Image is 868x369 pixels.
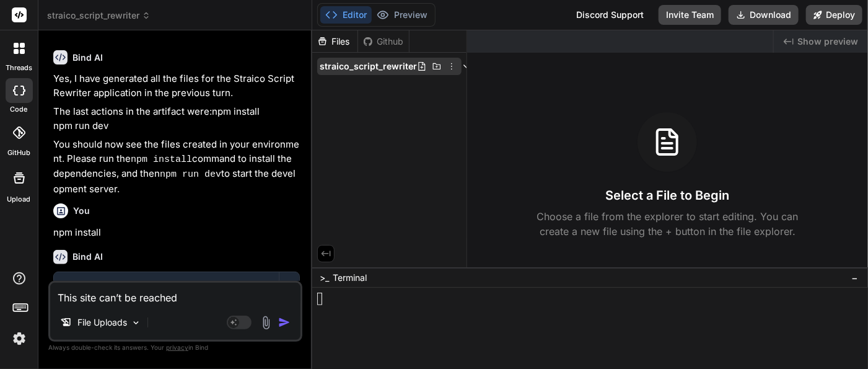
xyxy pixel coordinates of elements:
[7,194,31,205] label: Upload
[333,272,367,284] span: Terminal
[131,154,192,165] code: npm install
[320,6,372,24] button: Editor
[312,35,357,48] div: Files
[53,138,300,196] p: You should now see the files created in your environment. Please run the command to install the d...
[72,51,103,64] h6: Bind AI
[851,272,858,284] span: −
[11,104,28,115] label: code
[53,105,300,133] p: The last actions in the artifact were:
[7,148,30,158] label: GitHub
[72,251,103,263] h6: Bind AI
[358,35,409,48] div: Github
[54,272,279,313] button: Straico Script RewriterClick to open Workbench
[797,35,858,48] span: Show preview
[320,60,417,73] span: straico_script_rewriter
[729,5,799,25] button: Download
[372,6,432,24] button: Preview
[259,316,273,330] img: attachment
[131,318,141,328] img: Pick Models
[53,120,108,131] bindaction: npm run dev
[73,205,90,217] h6: You
[166,344,188,351] span: privacy
[278,316,291,329] img: icon
[53,72,300,100] p: Yes, I have generated all the files for the Straico Script Rewriter application in the previous t...
[160,169,221,180] code: npm run dev
[806,5,862,25] button: Deploy
[6,63,32,73] label: threads
[659,5,721,25] button: Invite Team
[48,342,302,353] p: Always double-check its answers. Your in Bind
[569,5,651,25] div: Discord Support
[9,328,30,349] img: settings
[47,9,151,22] span: straico_script_rewriter
[605,187,729,204] h3: Select a File to Begin
[212,105,260,117] bindaction: npm install
[77,316,127,329] p: File Uploads
[528,209,806,239] p: Choose a file from the explorer to start editing. You can create a new file using the + button in...
[53,226,300,240] p: npm install
[849,268,861,288] button: −
[320,272,329,284] span: >_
